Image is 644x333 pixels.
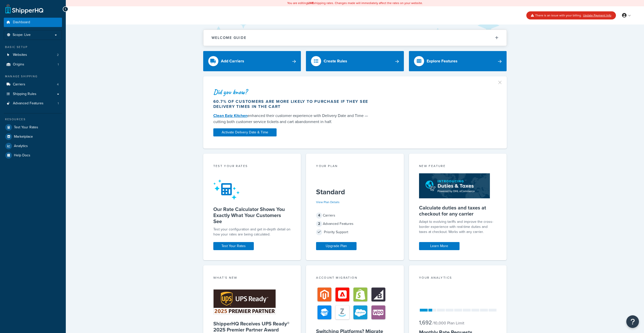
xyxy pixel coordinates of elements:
[4,141,62,151] a: Analytics
[14,135,33,139] span: Marketplace
[203,51,301,71] a: Add Carriers
[316,242,357,250] a: Upgrade Plan
[4,60,62,69] li: Origins
[4,80,62,89] li: Carriers
[213,99,373,109] div: 60.7% of customers are more likely to purchase if they see delivery times in the cart
[57,82,59,87] span: 4
[419,205,497,217] h5: Calculate duties and taxes at checkout for any carrier
[13,82,25,87] span: Carriers
[213,321,291,333] h5: ShipperHQ Receives UPS Ready® 2025 Premier Partner Award
[316,229,394,236] div: Priority Support
[213,128,277,136] a: Activate Delivery Date & Time
[213,206,291,224] h5: Our Rate Calculator Shows You Exactly What Your Customers See
[419,318,432,327] span: 1,692
[4,99,62,108] li: Advanced Features
[4,99,62,108] a: Advanced Features1
[316,220,394,227] div: Advanced Features
[13,101,44,106] span: Advanced Features
[213,113,247,118] a: Clean Eatz Kitchen
[13,53,27,57] span: Websites
[432,320,464,326] small: / 10,000 Plan Limit
[213,88,373,96] div: Did you know?
[58,101,59,106] span: 1
[316,164,394,170] div: Your Plan
[4,89,62,99] a: Shipping Rules
[4,45,62,49] div: Basic Setup
[14,144,28,148] span: Analytics
[316,188,394,196] h5: Standard
[13,92,36,96] span: Shipping Rules
[4,74,62,79] div: Manage Shipping
[4,50,62,60] a: Websites2
[213,275,291,281] div: What's New
[419,219,497,234] p: Adapt to evolving tariffs and improve the cross-border experience with real-time duties and taxes...
[316,212,394,219] div: Carriers
[308,1,314,5] b: LIVE
[213,242,254,250] a: Test Your Rates
[13,62,24,67] span: Origins
[583,13,611,18] a: Update Payment Info
[4,50,62,60] li: Websites
[14,153,30,158] span: Help Docs
[213,113,373,125] div: enhanced their customer experience with Delivery Date and Time — cutting both customer service ti...
[221,58,244,65] div: Add Carriers
[4,151,62,160] a: Help Docs
[306,51,404,71] a: Create Rules
[409,51,507,71] a: Explore Features
[316,200,340,204] a: View Plan Details
[4,60,62,69] a: Origins1
[419,164,497,170] div: New Feature
[203,30,507,46] button: Welcome Guide
[535,13,582,18] span: There is an issue with your billing.
[13,33,31,37] span: Scope: Live
[316,212,322,219] span: 4
[626,315,639,328] button: Open Resource Center
[4,117,62,122] div: Resources
[57,53,59,57] span: 2
[4,80,62,89] a: Carriers4
[4,123,62,132] a: Test Your Rates
[316,221,322,227] span: 2
[316,275,394,281] div: Account Migration
[213,164,291,170] div: Test your rates
[324,58,347,65] div: Create Rules
[4,132,62,141] a: Marketplace
[4,18,62,27] a: Dashboard
[14,125,38,130] span: Test Your Rates
[427,58,458,65] div: Explore Features
[419,275,497,281] div: Your Analytics
[213,227,291,237] div: Test your configuration and get in-depth detail on how your rates are being calculated.
[419,242,460,250] a: Learn More
[212,36,246,40] h2: Welcome Guide
[13,20,30,25] span: Dashboard
[58,62,59,67] span: 1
